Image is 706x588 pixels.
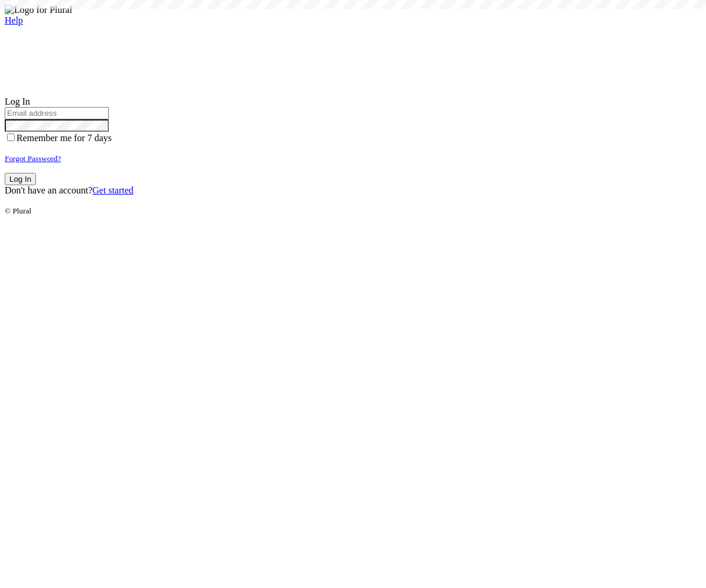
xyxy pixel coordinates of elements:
a: Forgot Password? [5,153,61,163]
small: © Plural [5,206,31,215]
img: Logo for Plural [5,5,72,15]
div: Don't have an account? [5,185,701,196]
a: Get started [92,185,134,195]
button: Log In [5,173,36,185]
a: Help [5,15,23,25]
div: Log In [5,96,701,107]
span: Remember me for 7 days [16,133,112,143]
input: Email address [5,107,109,119]
input: Remember me for 7 days [7,133,15,141]
small: Forgot Password? [5,154,61,163]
